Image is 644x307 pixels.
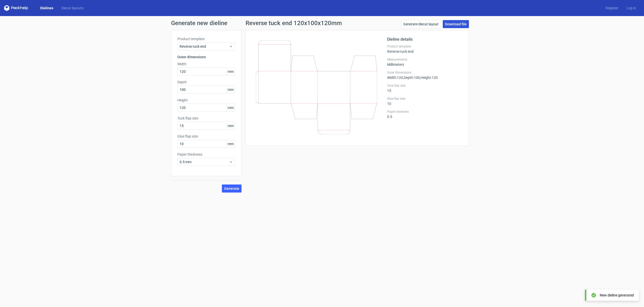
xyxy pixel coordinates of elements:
span: Generate [224,187,239,190]
h2: Dieline details [387,36,463,42]
h3: Outer dimensions [177,54,235,59]
label: Paper thickness [177,152,235,157]
a: Log in [622,6,640,11]
span: mm [226,104,235,111]
label: Outer Dimensions [387,71,463,75]
div: Millimeters [387,57,463,67]
span: mm [226,140,235,148]
div: 0.5 [387,110,463,119]
div: Reverse tuck end [387,44,463,53]
div: 10 [387,97,463,106]
span: , Height : 120 [420,76,438,80]
button: Generate [222,185,242,193]
label: Glue flap size [387,97,463,101]
a: Download file [443,20,469,28]
span: mm [226,68,235,75]
span: mm [226,86,235,93]
label: Height [177,98,235,103]
label: Tuck flap size [177,116,235,121]
span: mm [226,122,235,130]
a: Dielines [36,6,57,11]
label: Width [177,62,235,67]
span: Width : 120 [387,76,403,80]
label: Product template [177,36,235,41]
div: New dieline generated [600,293,634,298]
label: Measurements [387,57,463,62]
label: Paper thickness [387,110,463,114]
span: 0.5 mm [180,159,229,164]
a: Generate diecut layout [401,20,441,28]
label: Glue flap size [177,134,235,139]
label: Tuck flap size [387,84,463,88]
label: Depth [177,80,235,85]
div: 15 [387,84,463,93]
a: Register [601,6,622,11]
h1: Generate new dieline [171,20,473,26]
label: Product template [387,44,463,48]
a: Diecut layouts [57,6,88,11]
span: , Depth : 100 [403,76,420,80]
h1: Reverse tuck end 120x100x120mm [246,20,342,26]
span: Reverse tuck end [180,44,229,49]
